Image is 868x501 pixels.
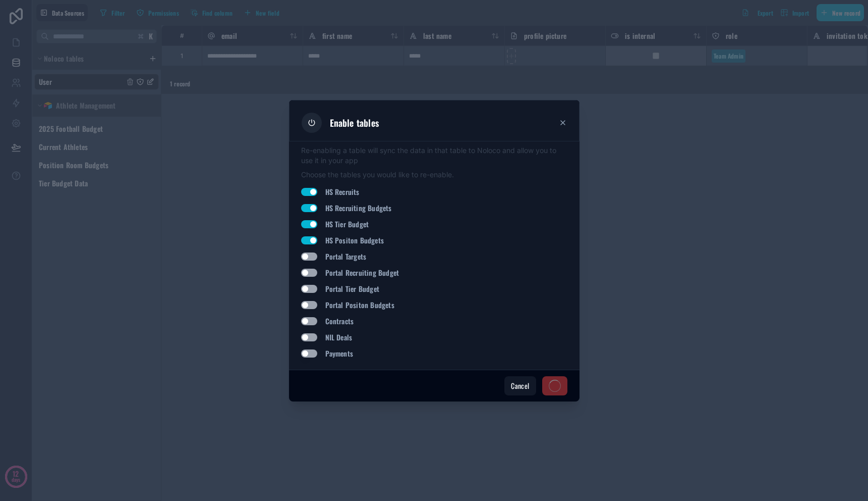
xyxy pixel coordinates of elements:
span: Portal Targets [325,252,367,262]
span: NIL Deals [325,332,353,342]
span: HS Tier Budget [325,219,369,229]
span: Portal Recruiting Budget [325,268,399,278]
span: Portal Tier Budget [325,284,380,294]
span: HS Recruiting Budgets [325,203,392,213]
span: HS Recruits [325,187,360,197]
button: Cancel [504,376,536,395]
h3: Enable tables [330,117,379,129]
span: Portal Positon Budgets [325,300,394,310]
p: Choose the tables you would like to re-enable. [301,170,567,180]
p: Re-enabling a table will sync the data in that table to Noloco and allow you to use it in your app [301,145,567,166]
span: HS Positon Budgets [325,235,384,245]
span: Payments [325,348,354,359]
span: Contracts [325,316,354,326]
